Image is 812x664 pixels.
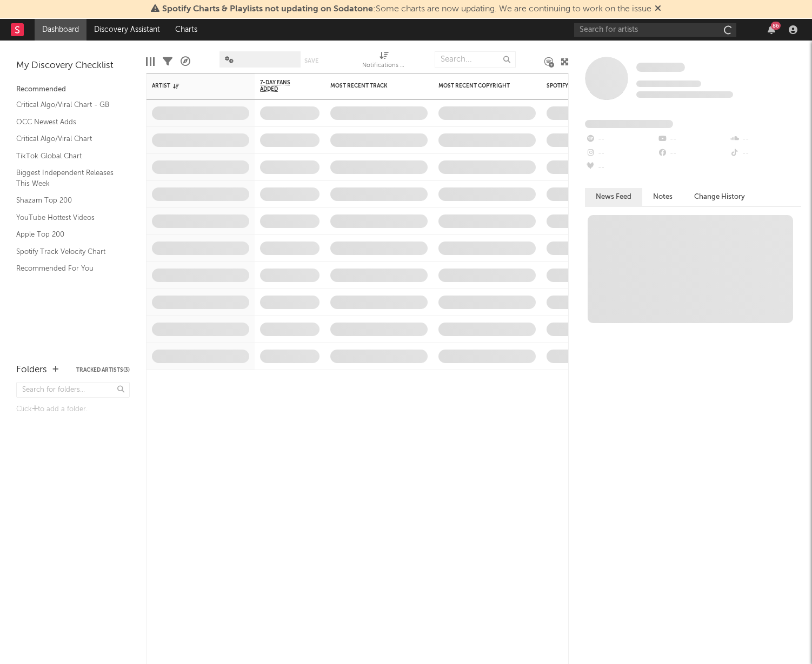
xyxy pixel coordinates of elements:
[768,25,775,34] button: 86
[16,59,130,72] div: My Discovery Checklist
[16,194,119,206] a: Shazam Top 200
[16,150,119,162] a: TikTok Global Chart
[574,23,736,37] input: Search for artists
[547,83,628,89] div: Spotify Monthly Listeners
[162,5,373,14] span: Spotify Charts & Playlists not updating on Sodatone
[585,132,657,146] div: --
[16,263,119,274] a: Recommended For You
[146,46,155,77] div: Edit Columns
[16,99,119,111] a: Critical Algo/Viral Chart - GB
[16,403,130,416] div: Click to add a folder.
[16,382,130,398] input: Search for folders...
[16,167,119,189] a: Biggest Independent Releases This Week
[636,91,733,98] span: 0 fans last week
[162,5,651,14] span: : Some charts are now updating. We are continuing to work on the issue
[642,188,683,206] button: Notes
[16,246,119,258] a: Spotify Track Velocity Chart
[585,120,673,128] span: Fans Added by Platform
[585,160,657,175] div: --
[168,19,205,41] a: Charts
[260,79,303,92] span: 7-Day Fans Added
[163,46,172,77] div: Filters
[636,62,685,73] a: Some Artist
[585,146,657,160] div: --
[683,188,756,206] button: Change History
[16,83,130,96] div: Recommended
[330,83,411,89] div: Most Recent Track
[636,63,685,72] span: Some Artist
[16,133,119,145] a: Critical Algo/Viral Chart
[16,116,119,128] a: OCC Newest Adds
[729,146,801,160] div: --
[76,367,130,373] button: Tracked Artists(3)
[362,59,405,72] div: Notifications (Artist)
[438,83,520,89] div: Most Recent Copyright
[86,19,168,41] a: Discovery Assistant
[729,132,801,146] div: --
[636,81,701,87] span: Tracking Since: [DATE]
[585,188,642,206] button: News Feed
[657,146,729,160] div: --
[152,83,233,89] div: Artist
[16,212,119,224] a: YouTube Hottest Videos
[16,229,119,240] a: Apple Top 200
[304,58,318,64] button: Save
[435,51,516,68] input: Search...
[181,46,190,77] div: A&R Pipeline
[16,364,47,377] div: Folders
[35,19,86,41] a: Dashboard
[657,132,729,146] div: --
[362,46,405,77] div: Notifications (Artist)
[655,5,661,14] span: Dismiss
[771,22,781,30] div: 86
